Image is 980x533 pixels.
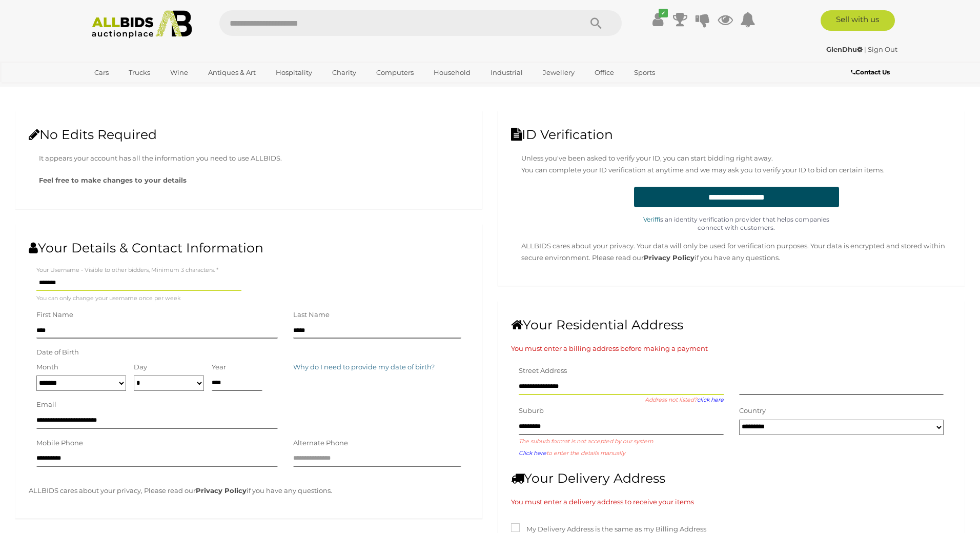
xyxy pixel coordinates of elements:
label: Mobile Phone [36,437,83,449]
b: Contact Us [851,68,890,76]
a: Trucks [122,64,157,81]
label: Country [739,405,766,417]
a: Veriff [643,215,660,223]
a: Privacy Policy [644,253,695,262]
i: Address not listed? [645,395,724,405]
label: First Name [36,309,73,321]
button: Search [570,10,622,36]
a: Cars [88,64,115,81]
a: Charity [325,64,363,81]
h2: Your Delivery Address [511,471,951,486]
h2: Your Residential Address [511,318,951,332]
label: Date of Birth [36,346,79,358]
p: You must enter a delivery address to receive your items [511,496,951,508]
label: Email [36,399,56,410]
a: Wine [164,64,195,81]
a: GlenDhu [826,45,864,53]
a: Hospitality [269,64,319,81]
p: ALLBIDS cares about your privacy. Your data will only be used for verification purposes. Your dat... [521,240,951,264]
strong: GlenDhu [826,45,863,53]
h2: No Edits Required [29,128,469,142]
span: Why do I need to provide my date of birth? [293,363,435,371]
label: Year [212,361,226,373]
a: Privacy Policy [196,486,247,495]
p: is an identity verification provider that helps companies connect with customers. [634,215,839,232]
small: You can only change your username once per week [36,293,181,304]
a: Sign Out [868,45,897,53]
label: Street Address [519,365,567,377]
p: You must enter a billing address before making a payment [511,343,951,354]
i: The suburb format is not accepted by our system. to enter the details manually [519,438,654,457]
a: Computers [370,64,420,81]
h2: ID Verification [511,128,951,142]
a: Sports [627,64,662,81]
i: ✔ [659,9,668,17]
label: Last Name [293,309,330,321]
h2: Your Details & Contact Information [29,241,469,255]
strong: Feel free to make changes to your details [39,176,187,184]
p: It appears your account has all the information you need to use ALLBIDS. [39,152,469,164]
a: Contact Us [851,67,892,78]
img: Allbids.com.au [86,10,197,38]
a: Jewellery [536,64,581,81]
span: | [864,45,866,53]
a: Industrial [484,64,529,81]
p: Unless you've been asked to verify your ID, you can start bidding right away. You can complete yo... [521,152,951,176]
label: Day [134,361,147,373]
a: Antiques & Art [201,64,262,81]
p: ALLBIDS cares about your privacy, Please read our if you have any questions. [29,485,469,497]
label: Alternate Phone [293,437,348,449]
label: Month [36,361,58,373]
a: [GEOGRAPHIC_DATA] [88,81,174,98]
a: Click here [519,450,546,457]
a: Office [588,64,621,81]
a: ✔ [650,10,665,29]
a: click here [697,397,724,403]
label: Suburb [519,405,544,417]
a: Household [427,64,477,81]
a: Sell with us [821,10,895,31]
